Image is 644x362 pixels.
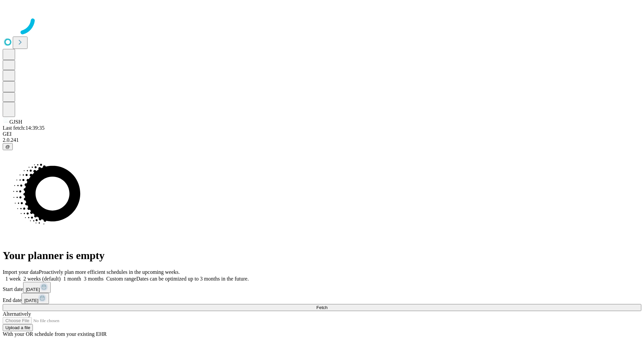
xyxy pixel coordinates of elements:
[84,276,104,282] span: 3 months
[106,276,136,282] span: Custom range
[23,282,51,293] button: [DATE]
[3,143,13,150] button: @
[5,276,21,282] span: 1 week
[3,269,39,275] span: Import your data
[3,311,31,317] span: Alternatively
[3,125,45,131] span: Last fetch: 14:39:35
[3,131,641,137] div: GEI
[3,282,641,293] div: Start date
[23,276,61,282] span: 2 weeks (default)
[3,293,641,304] div: End date
[3,324,33,331] button: Upload a file
[26,287,40,292] span: [DATE]
[39,269,180,275] span: Proactively plan more efficient schedules in the upcoming weeks.
[3,137,641,143] div: 2.0.241
[136,276,249,282] span: Dates can be optimized up to 3 months in the future.
[316,305,327,310] span: Fetch
[3,331,107,337] span: With your OR schedule from your existing EHR
[21,293,49,304] button: [DATE]
[5,144,10,149] span: @
[24,298,38,303] span: [DATE]
[3,249,641,262] h1: Your planner is empty
[9,119,22,125] span: GJSH
[63,276,81,282] span: 1 month
[3,304,641,311] button: Fetch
